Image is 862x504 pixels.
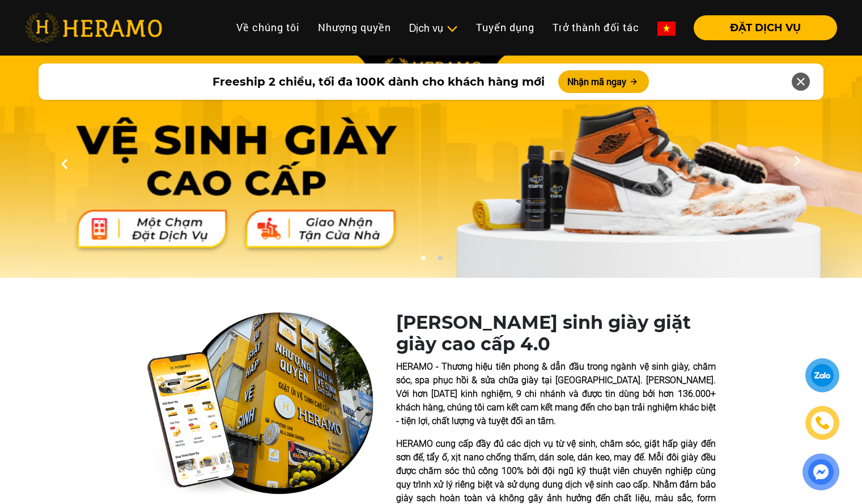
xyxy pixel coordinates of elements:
img: vn-flag.png [657,22,676,36]
a: phone-icon [807,408,838,438]
button: ĐẶT DỊCH VỤ [694,15,837,40]
button: 1 [417,255,428,266]
span: Freeship 2 chiều, tối đa 100K dành cho khách hàng mới [213,73,545,90]
a: ĐẶT DỊCH VỤ [685,23,837,33]
img: subToggleIcon [446,23,458,35]
a: Tuyển dụng [467,15,543,40]
button: 2 [434,255,445,266]
a: Về chúng tôi [227,15,309,40]
a: Trở thành đối tác [543,15,648,40]
img: heramo-logo.png [25,13,162,43]
div: Dịch vụ [409,20,458,36]
button: Nhận mã ngay [558,70,649,93]
img: phone-icon [816,417,829,429]
a: Nhượng quyền [309,15,400,40]
img: heramo-quality-banner [147,312,373,498]
p: HERAMO - Thương hiệu tiên phong & dẫn đầu trong ngành vệ sinh giày, chăm sóc, spa phục hồi & sửa ... [396,360,716,428]
h1: [PERSON_NAME] sinh giày giặt giày cao cấp 4.0 [396,312,716,355]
